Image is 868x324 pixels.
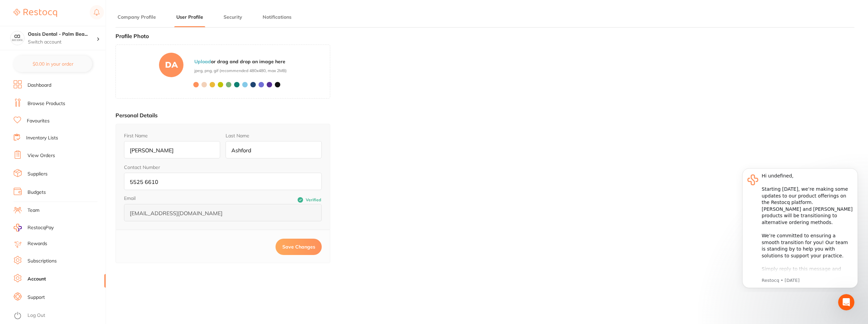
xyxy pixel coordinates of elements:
div: Hi undefined, ​ Starting [DATE], we’re making some updates to our product offerings on the Restoc... [30,11,121,170]
p: Switch account [28,39,96,46]
a: Team [28,207,39,214]
a: Browse Products [28,100,65,107]
label: Last Name [226,133,249,138]
a: Restocq Logo [14,5,57,21]
a: Inventory Lists [26,135,58,141]
button: Log Out [14,310,104,321]
div: DA [159,53,183,77]
span: jpeg, png, gif (recommended 480x480, max 2MB) [194,68,287,74]
a: Rewards [28,240,47,247]
img: RestocqPay [14,224,22,232]
label: Contact Number [124,165,160,170]
a: Account [28,276,46,283]
a: View Orders [28,152,55,159]
img: Oasis Dental - Palm Beach [11,31,24,45]
span: Verified [306,198,321,202]
img: Restocq Logo [14,9,57,17]
button: Security [222,14,244,20]
button: Notifications [261,14,294,20]
a: RestocqPay [14,224,54,232]
span: Save Changes [282,244,315,250]
a: Support [28,294,45,301]
iframe: Intercom notifications message [732,162,868,292]
a: Favourites [27,118,50,124]
h4: Oasis Dental - Palm Beach [28,31,96,38]
button: Company Profile [116,14,158,20]
label: Email [124,195,223,201]
button: $0.00 in your order [14,56,92,72]
a: Dashboard [28,82,51,89]
span: RestocqPay [28,224,54,231]
label: First Name [124,133,148,138]
iframe: Intercom live chat [838,294,854,310]
button: Save Changes [276,239,322,255]
button: User Profile [174,14,205,20]
a: Log Out [28,312,45,319]
p: or drag and drop an image here [194,58,287,65]
a: Subscriptions [28,258,57,265]
b: Upload [194,58,211,65]
p: Message from Restocq, sent 1w ago [30,115,121,121]
label: Personal Details [116,112,158,119]
label: Profile Photo [116,33,149,39]
a: Budgets [28,189,46,196]
a: Suppliers [28,171,48,177]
